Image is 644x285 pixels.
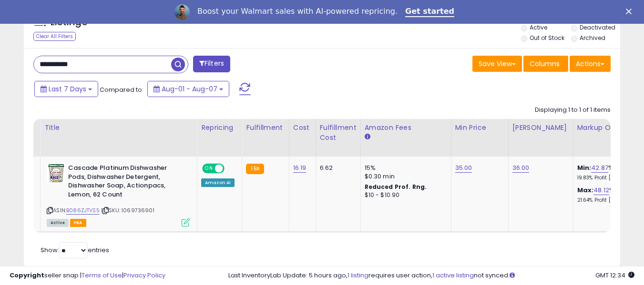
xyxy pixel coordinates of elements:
[47,164,190,226] div: ASIN:
[34,81,98,97] button: Last 7 Days
[626,9,635,14] div: Close
[47,164,66,183] img: 51pcqzb0gNL._SL40_.jpg
[203,165,215,173] span: ON
[593,186,609,195] a: 48.12
[432,271,474,280] a: 1 active listing
[472,56,522,72] button: Save View
[10,271,165,280] div: seller snap | |
[365,164,444,172] div: 15%
[228,271,634,280] div: Last InventoryLab Update: 5 hours ago, requires user action, not synced.
[70,219,86,227] span: FBA
[365,183,427,191] b: Reduced Prof. Rng.
[535,106,611,115] div: Displaying 1 to 1 of 1 items
[365,191,444,199] div: $10 - $10.90
[523,56,568,72] button: Columns
[577,186,594,195] b: Max:
[47,219,69,227] span: All listings currently available for purchase on Amazon
[201,123,238,133] div: Repricing
[44,123,193,133] div: Title
[123,271,165,280] a: Privacy Policy
[68,164,184,201] b: Cascade Platinum Dishwasher Pods, Dishwasher Detergent, Dishwasher Soap, Actionpacs, Lemon, 62 Count
[223,165,238,173] span: OFF
[320,123,357,143] div: Fulfillment Cost
[293,123,312,133] div: Cost
[530,59,560,69] span: Columns
[33,32,76,41] div: Clear All Filters
[162,84,217,94] span: Aug-01 - Aug-07
[365,123,447,133] div: Amazon Fees
[580,23,615,31] label: Deactivated
[577,163,592,172] b: Min:
[512,163,530,173] a: 36.00
[405,7,454,17] a: Get started
[591,163,608,173] a: 42.87
[246,123,285,133] div: Fulfillment
[66,206,100,215] a: B086ZJTVS5
[201,178,235,187] div: Amazon AI
[174,4,190,20] img: Profile image for Adrian
[246,164,264,174] small: FBA
[10,271,44,280] strong: Copyright
[147,81,229,97] button: Aug-01 - Aug-07
[193,56,230,72] button: Filters
[320,164,353,172] div: 6.62
[365,172,444,181] div: $0.30 min
[580,34,605,42] label: Archived
[570,56,611,72] button: Actions
[293,163,307,173] a: 16.19
[595,271,634,280] span: 2025-08-16 12:34 GMT
[455,123,504,133] div: Min Price
[197,7,398,16] div: Boost your Walmart sales with AI-powered repricing.
[101,206,154,214] span: | SKU: 1069736901
[100,85,143,94] span: Compared to:
[455,163,472,173] a: 35.00
[530,23,547,31] label: Active
[530,34,564,42] label: Out of Stock
[41,246,109,255] span: Show: entries
[82,271,122,280] a: Terms of Use
[49,84,86,94] span: Last 7 Days
[365,133,370,141] small: Amazon Fees.
[348,271,368,280] a: 1 listing
[512,123,569,133] div: [PERSON_NAME]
